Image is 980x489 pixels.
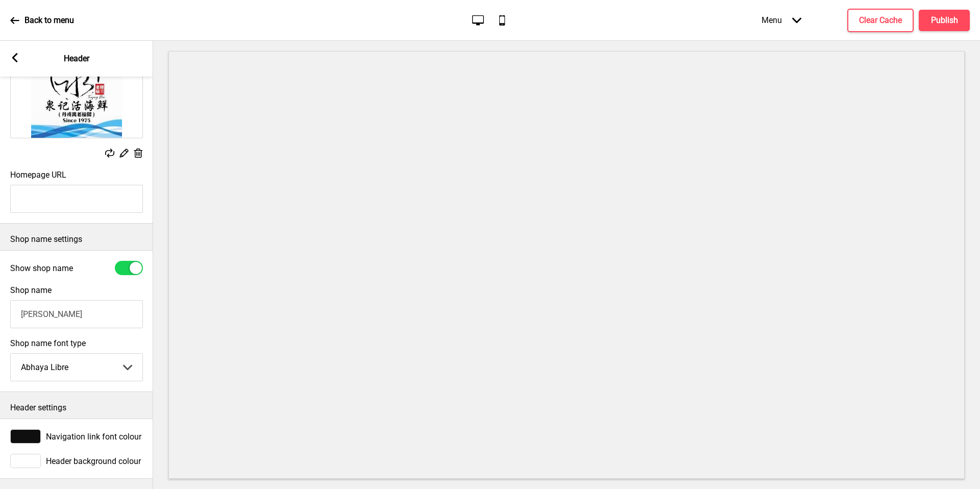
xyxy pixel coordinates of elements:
[10,285,52,295] label: Shop name
[46,432,141,442] span: Navigation link font colour
[10,338,143,348] label: Shop name font type
[10,170,66,180] label: Homepage URL
[931,15,958,26] h4: Publish
[10,429,143,444] div: Navigation link font colour
[10,7,74,34] a: Back to menu
[10,234,143,245] p: Shop name settings
[847,9,914,32] button: Clear Cache
[10,263,73,273] label: Show shop name
[10,402,143,413] p: Header settings
[859,15,902,26] h4: Clear Cache
[46,456,141,466] span: Header background colour
[64,53,89,64] p: Header
[24,15,74,26] p: Back to menu
[11,47,142,138] img: Image
[751,5,812,35] div: Menu
[10,454,143,468] div: Header background colour
[919,10,970,31] button: Publish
